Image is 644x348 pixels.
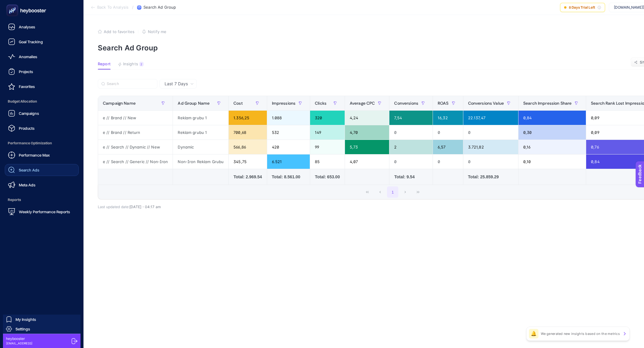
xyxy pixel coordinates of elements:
[433,140,463,154] div: 6,57
[97,5,129,10] span: Back To Analysis
[142,29,166,34] button: Notify me
[132,5,134,10] span: /
[267,140,310,154] div: 420
[19,84,35,89] span: Favorites
[229,140,267,154] div: 566,86
[518,111,586,125] div: 0,84
[387,186,398,198] button: 1
[98,140,173,154] div: e // Search // Dynamic // New
[389,111,433,125] div: 7,54
[5,149,79,161] a: Performance Max
[433,125,463,140] div: 0
[19,39,43,44] span: Goal Tracking
[19,111,39,116] span: Campaigns
[5,194,79,206] span: Reports
[394,101,418,106] span: Conversions
[233,174,262,180] div: Total: 2.969.54
[518,125,586,140] div: 0,30
[5,107,79,119] a: Campaigns
[272,101,296,106] span: Impressions
[98,205,129,209] span: Last updated date:
[438,101,449,106] span: ROAS
[518,154,586,169] div: 0,10
[310,154,345,169] div: 85
[272,174,305,180] div: Total: 8.561.00
[5,164,79,176] a: Search Ads
[350,101,375,106] span: Average CPC
[16,327,30,331] span: Settings
[107,82,154,86] input: Search
[148,29,166,34] span: Notify me
[5,122,79,134] a: Products
[3,324,80,334] a: Settings
[19,54,37,59] span: Anomalies
[173,125,228,140] div: Reklam grubu 1
[310,125,345,140] div: 149
[569,5,595,10] span: 8 Days Trial Left
[389,140,433,154] div: 2
[98,125,173,140] div: e // Brand // Return
[165,81,188,87] span: Last 7 Days
[468,101,504,106] span: Conversions Value
[463,154,518,169] div: 0
[173,111,228,125] div: Reklam grubu 1
[5,51,79,63] a: Anomalies
[19,209,70,214] span: Weekly Performance Reports
[5,66,79,78] a: Projects
[518,140,586,154] div: 0,16
[310,111,345,125] div: 320
[463,125,518,140] div: 0
[389,154,433,169] div: 0
[178,101,210,106] span: Ad Group Name
[229,111,267,125] div: 1.356,25
[4,2,23,7] span: Feedback
[6,336,32,341] span: heybooster
[104,29,134,34] span: Add to favorites
[315,101,326,106] span: Clicks
[468,174,513,180] div: Total: 25.859.29
[5,95,79,107] span: Budget Allocation
[433,111,463,125] div: 16,32
[463,140,518,154] div: 3.721,82
[233,101,243,106] span: Cost
[345,140,389,154] div: 5,73
[98,62,111,66] span: Report
[394,174,428,180] div: Total: 9.54
[5,137,79,149] span: Performance Optimization
[5,206,79,218] a: Weekly Performance Reports
[463,111,518,125] div: 22.137,47
[19,69,33,74] span: Projects
[523,101,572,106] span: Search Impression Share
[267,111,310,125] div: 1.088
[5,179,79,191] a: Meta Ads
[143,5,176,10] span: Search Ad Group
[229,154,267,169] div: 345,75
[5,36,79,48] a: Goal Tracking
[173,140,228,154] div: Dynamic
[19,24,35,29] span: Analyses
[19,126,35,131] span: Products
[315,174,340,180] div: Total: 653.00
[19,182,35,187] span: Meta Ads
[6,341,32,346] span: [EMAIL_ADDRESS]
[19,153,50,157] span: Performance Max
[98,111,173,125] div: e // Brand // New
[19,168,39,172] span: Search Ads
[129,205,161,209] span: [DATE]・04:17 am
[98,154,173,169] div: e // Search // Generic // Non-Iron
[98,29,134,34] button: Add to favorites
[5,81,79,92] a: Favorites
[310,140,345,154] div: 99
[433,154,463,169] div: 0
[103,101,136,106] span: Campaign Name
[229,125,267,140] div: 700,68
[123,62,138,66] span: Insights
[3,315,80,324] a: My Insights
[389,125,433,140] div: 0
[267,154,310,169] div: 6.521
[16,317,36,322] span: My Insights
[345,154,389,169] div: 4,07
[345,125,389,140] div: 4,70
[139,62,144,66] div: 2
[267,125,310,140] div: 532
